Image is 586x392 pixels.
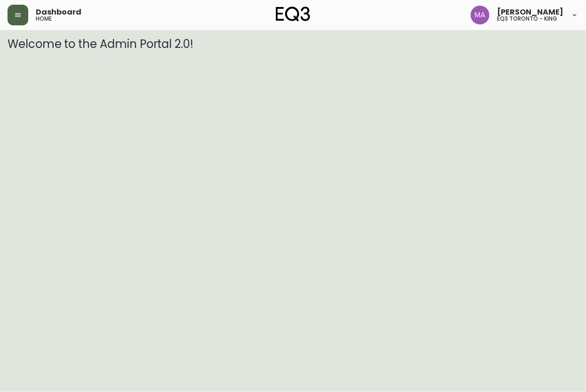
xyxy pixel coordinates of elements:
[36,8,81,16] span: Dashboard
[36,16,52,22] h5: home
[497,8,563,16] span: [PERSON_NAME]
[471,6,490,24] img: 4f0989f25cbf85e7eb2537583095d61e
[276,7,311,22] img: logo
[497,16,557,22] h5: eq3 toronto - king
[8,38,578,51] h3: Welcome to the Admin Portal 2.0!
